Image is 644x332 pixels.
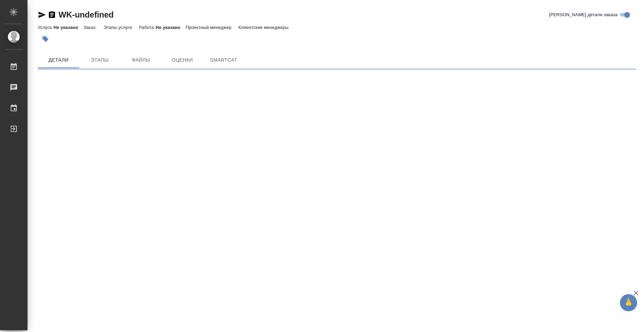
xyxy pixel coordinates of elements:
[125,56,158,64] span: Файлы
[38,25,53,30] p: Услуга
[53,25,83,30] p: Не указано
[83,25,98,30] p: Заказ:
[623,295,634,310] span: 🙏
[38,11,46,19] button: Скопировать ссылку для ЯМессенджера
[207,56,240,64] span: SmartCat
[185,25,233,30] p: Проектный менеджер
[58,10,114,19] a: WK-undefined
[48,11,56,19] button: Скопировать ссылку
[38,31,53,46] button: Добавить тэг
[42,56,75,64] span: Детали
[155,25,185,30] p: Не указано
[549,11,618,18] span: [PERSON_NAME] детали заказа
[83,56,116,64] span: Этапы
[620,294,637,311] button: 🙏
[166,56,199,64] span: Оценки
[139,25,156,30] p: Работа
[104,25,134,30] p: Этапы услуги
[238,25,290,30] p: Клиентские менеджеры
